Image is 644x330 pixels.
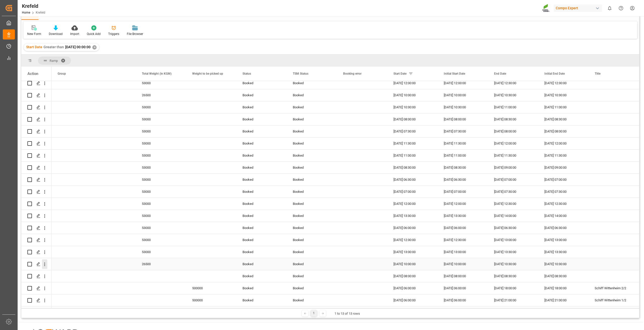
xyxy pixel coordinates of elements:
span: Start Date [393,72,407,75]
div: [DATE] 13:30:00 [488,246,538,258]
div: [DATE] 06:00:00 [387,222,438,234]
div: [DATE] 11:00:00 [538,101,589,113]
div: Action [27,71,38,76]
div: Schiff Wittenheim 1/2 [589,294,639,306]
div: Booked [243,150,281,161]
div: Booked [293,89,331,101]
div: 26500 [136,89,186,101]
div: Booked [293,174,331,185]
div: [DATE] 07:30:00 [438,125,488,137]
div: New Form [27,32,41,36]
div: [DATE] 12:30:00 [538,198,589,210]
div: Booked [243,186,281,198]
div: 1 [311,310,317,316]
div: Booked [293,295,331,306]
div: Booked [293,186,331,198]
div: Press SPACE to select this row. [21,186,52,198]
div: [DATE] 08:00:00 [438,270,488,282]
button: Help Center [615,3,627,14]
div: [DATE] 08:30:00 [488,113,538,125]
div: Booked [243,126,281,137]
span: Initial Start Date [444,72,465,75]
div: Press SPACE to select this row. [21,282,52,294]
div: 53000 [136,137,186,149]
div: [DATE] 08:30:00 [387,162,438,173]
div: [DATE] 06:00:00 [438,282,488,294]
div: Booked [243,174,281,185]
div: Booked [293,198,331,210]
div: [DATE] 09:00:00 [538,162,589,173]
div: [DATE] 08:00:00 [387,270,438,282]
div: 53000 [136,77,186,89]
div: Import [70,32,79,36]
span: Title [595,72,600,75]
div: Booked [293,246,331,258]
div: 500000 [186,294,236,306]
div: [DATE] 10:30:00 [538,258,589,270]
span: Ramp [50,59,58,63]
div: [DATE] 12:30:00 [488,198,538,210]
span: Group [58,72,66,75]
div: 53000 [136,198,186,210]
div: Press SPACE to select this row. [21,89,52,101]
div: [DATE] 12:00:00 [438,198,488,210]
button: Compo Expert [554,3,604,13]
span: End Date [494,72,506,75]
div: [DATE] 06:00:00 [387,294,438,306]
div: Booked [293,270,331,282]
div: Booked [293,222,331,234]
div: Press SPACE to select this row. [21,222,52,234]
div: [DATE] 13:00:00 [438,246,488,258]
div: [DATE] 13:00:00 [387,246,438,258]
span: TSM Status [293,72,308,75]
span: Status [243,72,251,75]
div: Press SPACE to select this row. [21,150,52,162]
span: Initial End Date [544,72,565,75]
div: Booked [243,234,281,246]
img: Screenshot%202023-09-29%20at%2010.02.21.png_1712312052.png [542,4,550,13]
div: [DATE] 10:30:00 [488,89,538,101]
div: Booked [293,150,331,161]
div: 53000 [136,174,186,185]
div: [DATE] 11:00:00 [387,150,438,161]
div: Booked [293,210,331,222]
div: Booked [243,270,281,282]
div: Download [49,32,63,36]
div: [DATE] 12:00:00 [438,77,488,89]
div: [DATE] 11:30:00 [387,137,438,149]
div: [DATE] 07:30:00 [538,186,589,198]
div: Press SPACE to select this row. [21,113,52,125]
div: [DATE] 13:00:00 [488,234,538,246]
div: [DATE] 11:30:00 [538,150,589,161]
div: [DATE] 06:00:00 [438,294,488,306]
div: Booked [293,234,331,246]
div: [DATE] 08:00:00 [538,125,589,137]
span: Booking error [343,72,361,75]
span: Total Weight (in KGM) [142,72,172,75]
div: Booked [243,282,281,294]
div: Booked [243,210,281,222]
div: [DATE] 06:30:00 [538,222,589,234]
div: [DATE] 06:30:00 [438,174,488,185]
div: [DATE] 10:30:00 [387,101,438,113]
div: Press SPACE to select this row. [21,174,52,186]
div: [DATE] 08:00:00 [438,113,488,125]
div: [DATE] 07:30:00 [488,186,538,198]
div: 1 to 13 of 13 rows [335,311,360,316]
span: [DATE] 00:00:00 [65,45,91,49]
div: Press SPACE to select this row. [21,246,52,258]
div: [DATE] 18:00:00 [538,282,589,294]
div: Booked [243,258,281,270]
div: Booked [293,258,331,270]
button: show 0 new notifications [604,3,615,14]
div: [DATE] 06:00:00 [387,282,438,294]
div: 53000 [136,162,186,173]
div: [DATE] 13:00:00 [538,234,589,246]
div: Booked [293,162,331,173]
div: [DATE] 10:00:00 [438,89,488,101]
div: [DATE] 06:30:00 [488,222,538,234]
div: [DATE] 10:00:00 [387,89,438,101]
div: [DATE] 12:00:00 [387,77,438,89]
div: [DATE] 12:30:00 [438,234,488,246]
div: 53000 [136,186,186,198]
